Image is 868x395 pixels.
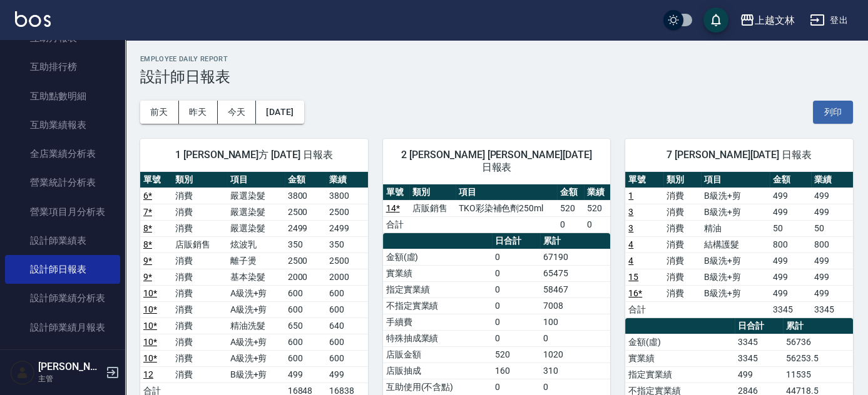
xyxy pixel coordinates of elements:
td: 消費 [172,187,227,204]
td: B級洗+剪 [701,252,770,269]
td: 600 [326,350,368,366]
a: 設計師業績表 [5,226,120,255]
th: 金額 [285,172,327,188]
td: 2500 [326,252,368,269]
td: 7008 [540,297,610,314]
img: Person [10,360,35,385]
th: 類別 [663,172,701,188]
a: 3 [628,207,633,217]
a: 互助業績報表 [5,111,120,139]
th: 業績 [326,172,368,188]
td: 2500 [285,252,327,269]
td: 2500 [326,204,368,220]
td: 嚴選染髮 [227,204,285,220]
a: 4 [628,239,633,249]
td: 精油洗髮 [227,317,285,334]
a: 4 [628,256,633,266]
a: 12 [143,369,153,379]
button: 今天 [218,101,257,124]
td: 消費 [663,187,701,204]
td: B級洗+剪 [227,366,285,382]
td: 消費 [172,350,227,366]
td: 嚴選染髮 [227,187,285,204]
td: A級洗+剪 [227,285,285,301]
th: 類別 [409,184,456,201]
td: 800 [811,236,853,252]
td: 520 [492,346,540,362]
td: 65475 [540,265,610,281]
td: 67190 [540,249,610,265]
td: 2000 [285,269,327,285]
td: 2000 [326,269,368,285]
td: 640 [326,317,368,334]
td: 600 [285,334,327,350]
td: B級洗+剪 [701,269,770,285]
td: 消費 [663,220,701,236]
th: 金額 [770,172,812,188]
th: 單號 [140,172,172,188]
td: 合計 [383,216,409,232]
h5: [PERSON_NAME] [38,361,102,373]
a: 營業統計分析表 [5,168,120,197]
td: 炫波乳 [227,236,285,252]
td: 嚴選染髮 [227,220,285,236]
td: 3345 [770,301,812,317]
td: 499 [770,187,812,204]
td: 0 [492,249,540,265]
td: 600 [285,301,327,317]
td: 3345 [735,350,783,366]
td: 金額(虛) [383,249,493,265]
td: 499 [735,366,783,382]
td: 店販銷售 [409,200,456,216]
th: 業績 [584,184,610,201]
a: 1 [628,191,633,201]
td: 499 [770,269,812,285]
td: 1020 [540,346,610,362]
a: 設計師業績月報表 [5,313,120,342]
td: A級洗+剪 [227,334,285,350]
td: 消費 [663,236,701,252]
td: 店販金額 [383,346,493,362]
td: 650 [285,317,327,334]
td: 消費 [172,366,227,382]
td: 600 [285,350,327,366]
td: 0 [584,216,610,232]
td: 0 [492,379,540,395]
span: 7 [PERSON_NAME][DATE] 日報表 [640,149,838,161]
th: 單號 [625,172,663,188]
td: 基本染髮 [227,269,285,285]
td: 消費 [663,285,701,301]
td: 800 [770,236,812,252]
td: 離子燙 [227,252,285,269]
table: a dense table [383,184,611,233]
td: 520 [584,200,610,216]
a: 互助排行榜 [5,52,120,81]
td: A級洗+剪 [227,350,285,366]
td: 50 [770,220,812,236]
td: 350 [285,236,327,252]
td: 消費 [172,252,227,269]
td: 499 [285,366,327,382]
span: 1 [PERSON_NAME]方 [DATE] 日報表 [155,149,353,161]
a: 設計師日報表 [5,255,120,284]
td: 3800 [285,187,327,204]
button: 上越文林 [735,7,800,33]
td: 消費 [172,334,227,350]
td: B級洗+剪 [701,285,770,301]
td: 消費 [663,204,701,220]
td: 結構護髮 [701,236,770,252]
button: 昨天 [179,101,218,124]
td: 56736 [783,334,853,350]
td: 50 [811,220,853,236]
td: 310 [540,362,610,379]
td: 600 [326,301,368,317]
td: 不指定實業績 [383,297,493,314]
td: 消費 [172,285,227,301]
td: 店販銷售 [172,236,227,252]
td: 手續費 [383,314,493,330]
td: 0 [492,265,540,281]
a: 全店業績分析表 [5,139,120,168]
a: 15 [628,272,638,282]
a: 設計師業績分析表 [5,284,120,312]
td: 350 [326,236,368,252]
